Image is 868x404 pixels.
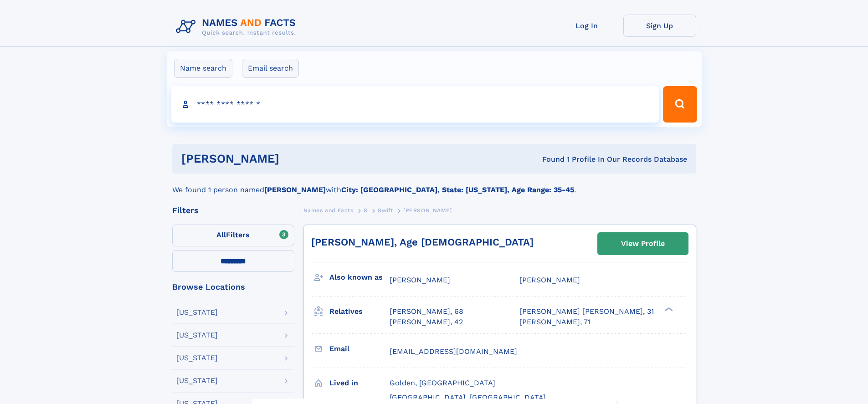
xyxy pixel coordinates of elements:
[329,375,390,391] h3: Lived in
[311,236,534,248] a: [PERSON_NAME], Age [DEMOGRAPHIC_DATA]
[264,185,326,194] b: [PERSON_NAME]
[172,283,294,291] div: Browse Locations
[390,307,463,317] a: [PERSON_NAME], 68
[378,207,393,214] span: Swift
[390,347,517,356] span: [EMAIL_ADDRESS][DOMAIN_NAME]
[341,185,574,194] b: City: [GEOGRAPHIC_DATA], State: [US_STATE], Age Range: 35-45
[329,304,390,319] h3: Relatives
[171,86,659,123] input: search input
[172,206,294,215] div: Filters
[242,59,299,78] label: Email search
[172,225,294,246] label: Filters
[329,270,390,285] h3: Also known as
[411,154,687,164] div: Found 1 Profile In Our Records Database
[176,332,218,339] div: [US_STATE]
[176,377,218,384] div: [US_STATE]
[390,378,495,387] span: Golden, [GEOGRAPHIC_DATA]
[390,393,546,402] span: [GEOGRAPHIC_DATA], [GEOGRAPHIC_DATA]
[621,233,665,254] div: View Profile
[176,354,218,362] div: [US_STATE]
[623,15,696,37] a: Sign Up
[364,205,368,216] a: S
[403,207,452,214] span: [PERSON_NAME]
[519,307,654,317] a: [PERSON_NAME] [PERSON_NAME], 31
[378,205,393,216] a: Swift
[663,307,673,312] div: ❯
[663,86,697,123] button: Search Button
[598,233,688,255] a: View Profile
[181,153,411,164] h1: [PERSON_NAME]
[172,15,303,39] img: Logo Names and Facts
[364,207,368,214] span: S
[329,341,390,357] h3: Email
[172,174,696,195] div: We found 1 person named with .
[303,205,354,216] a: Names and Facts
[519,317,591,327] a: [PERSON_NAME], 71
[550,15,623,37] a: Log In
[390,317,463,327] a: [PERSON_NAME], 42
[216,230,226,239] span: All
[390,276,450,284] span: [PERSON_NAME]
[519,276,580,284] span: [PERSON_NAME]
[176,309,218,316] div: [US_STATE]
[174,59,232,78] label: Name search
